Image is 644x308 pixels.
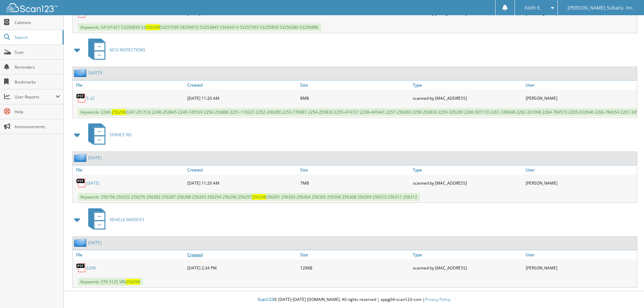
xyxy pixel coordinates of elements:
a: Type [411,80,524,90]
a: Created [186,165,299,174]
div: 129KB [299,261,411,275]
a: VEHICLE INVOICES [84,206,144,233]
div: 7MB [299,176,411,190]
img: folder2.png [74,238,88,247]
span: 256298 [126,279,140,285]
div: © [DATE]-[DATE] [DOMAIN_NAME]. All rights reserved | appg04-scan123-com | [64,291,644,308]
a: Type [411,250,524,259]
span: Cabinets [15,20,60,25]
a: File [73,80,186,90]
span: NCSI INSPECTIONS [110,47,145,53]
div: scanned by [MAC_ADDRESS] [411,176,524,190]
a: [DATE] [86,180,99,186]
a: File [73,250,186,259]
a: Size [299,250,411,259]
img: scan123-logo-white.svg [7,3,57,12]
a: Created [186,250,299,259]
div: scanned by [MAC_ADDRESS] [411,91,524,105]
a: Size [299,80,411,90]
div: [PERSON_NAME] [524,176,637,190]
span: Announcements [15,124,60,129]
a: [DATE] [88,240,101,245]
a: File [73,165,186,174]
span: Reminders [15,64,60,70]
a: User [524,165,637,174]
span: Help [15,109,60,115]
span: Keywords: STK 512S VIN [78,278,143,286]
span: Keywords: 256156 256252 256276 256282 256287 256288 256293 256294 256296 256297 256301 256303 256... [78,193,420,201]
a: User [524,80,637,90]
img: PDF.png [76,263,86,273]
span: User Reports [15,94,55,100]
span: Scan [15,49,60,55]
span: Keywords: SA101421 S3256839 S3 S3257099 S8256010 S3253845 S3424314 S3257393 S3255830 S3256380 S32... [78,23,321,31]
a: Size [299,165,411,174]
span: 256298 [112,109,126,115]
span: Scan123 [258,297,274,302]
a: SERVICE RO [84,121,132,148]
div: [DATE] 11:29 AM [186,176,299,190]
a: Created [186,80,299,90]
a: Privacy Policy [425,297,450,302]
a: 5-22 [86,95,95,101]
span: Search [15,34,59,40]
span: SERVICE RO [110,132,132,138]
a: Type [411,165,524,174]
span: Faith E. [525,6,541,10]
span: VEHICLE INVOICES [110,217,144,222]
div: [PERSON_NAME] [524,91,637,105]
span: [PERSON_NAME] Subaru, Inc. [568,6,634,10]
div: scanned by [MAC_ADDRESS] [411,261,524,275]
span: 256298 [252,194,266,200]
span: Bookmarks [15,79,60,85]
span: 256298 [146,24,160,30]
a: User [524,250,637,259]
div: [PERSON_NAME] [524,261,637,275]
a: [DATE] [88,155,101,161]
div: 8MB [299,91,411,105]
img: folder2.png [74,69,88,77]
a: NCSI INSPECTIONS [84,37,145,63]
a: SAFETY [88,70,102,76]
a: 6298 [86,265,96,271]
div: [DATE] 11:20 AM [186,91,299,105]
img: folder2.png [74,153,88,162]
div: [DATE] 2:34 PM [186,261,299,275]
iframe: Chat Widget [610,276,644,308]
img: PDF.png [76,93,86,103]
img: PDF.png [76,178,86,188]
